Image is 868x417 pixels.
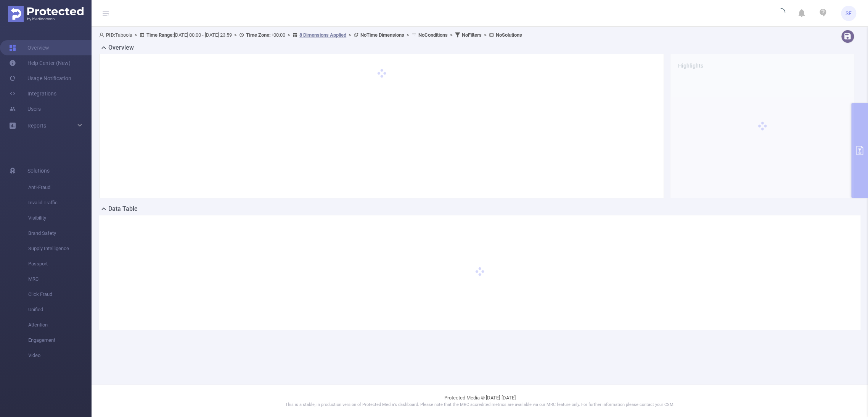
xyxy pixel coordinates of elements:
span: > [482,32,489,38]
b: No Filters [462,32,482,38]
span: Supply Intelligence [28,241,92,256]
span: > [132,32,140,38]
a: Usage Notification [9,71,71,86]
b: No Time Dimensions [360,32,404,38]
span: > [448,32,455,38]
span: Reports [27,123,46,129]
span: Solutions [27,163,50,178]
span: > [404,32,411,38]
a: Reports [27,118,46,133]
span: SF [845,6,852,21]
span: Visibility [28,210,92,226]
span: > [232,32,239,38]
span: Brand Safety [28,226,92,241]
span: Taboola [DATE] 00:00 - [DATE] 23:59 +00:00 [99,32,522,38]
span: Invalid Traffic [28,195,92,210]
span: > [285,32,293,38]
span: Passport [28,256,92,272]
footer: Protected Media © [DATE]-[DATE] [92,385,868,417]
span: Anti-Fraud [28,180,92,195]
i: icon: user [99,32,106,37]
b: PID: [106,32,115,38]
b: No Conditions [418,32,448,38]
span: > [346,32,354,38]
span: Unified [28,302,92,317]
a: Users [9,101,41,116]
span: MRC [28,272,92,287]
img: Protected Media [8,6,84,22]
a: Help Center (New) [9,55,71,71]
p: This is a stable, in production version of Protected Media's dashboard. Please note that the MRC ... [111,402,849,408]
a: Overview [9,40,49,55]
i: icon: loading [776,8,785,19]
span: Video [28,348,92,363]
h2: Data Table [108,204,138,213]
b: Time Range: [146,32,174,38]
a: Integrations [9,86,56,101]
h2: Overview [108,43,134,52]
b: No Solutions [496,32,522,38]
span: Attention [28,317,92,333]
b: Time Zone: [246,32,271,38]
u: 8 Dimensions Applied [299,32,346,38]
span: Click Fraud [28,287,92,302]
span: Engagement [28,333,92,348]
